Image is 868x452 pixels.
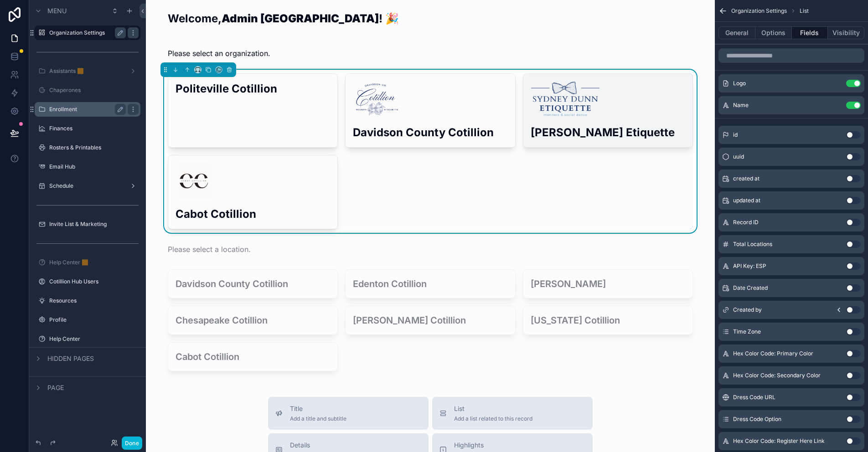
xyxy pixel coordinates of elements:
h2: Politeville Cotillion [176,81,330,96]
button: TitleAdd a title and subtitle [268,397,429,430]
button: General [718,26,755,39]
span: Details [290,441,369,450]
label: Cotillion Hub Users [49,278,139,285]
span: Menu [47,6,67,15]
span: List [454,404,532,413]
img: No-background.png [531,81,600,118]
label: Chaperones [49,87,139,94]
label: Resources [49,297,139,304]
span: API Key: ESP [733,262,766,270]
span: created at [733,175,759,182]
span: Add a list related to this record [454,415,532,422]
span: Time Zone [733,328,761,335]
span: Logo [733,80,746,87]
span: Organization Settings [731,7,787,15]
h2: Cabot Cotillion [176,206,330,221]
label: Invite List & Marketing [49,221,139,228]
label: Enrollment [49,106,122,113]
label: Organization Settings [49,29,122,36]
a: Politeville Cotillion [168,73,338,148]
label: Help Center [49,335,139,343]
label: Help Center 🟧 [49,259,139,266]
a: No-background.png[PERSON_NAME] Etiquette [523,73,693,148]
span: Add a title and subtitle [290,415,346,422]
span: updated at [733,197,760,204]
button: Fields [792,26,828,39]
span: Hex Color Code: Secondary Color [733,372,821,379]
label: Profile [49,316,139,324]
span: Dress Code URL [733,394,775,401]
span: Date Created [733,284,768,292]
img: 480292721_122140520198463092_320870720974615511_n.jpg [176,163,212,199]
span: Page [47,383,64,392]
h2: Davidson County Cotillion [353,125,507,140]
button: Options [755,26,792,39]
label: Assistants 🟧 [49,67,126,75]
button: Visibility [828,26,864,39]
span: Total Locations [733,241,772,248]
span: Created by [733,306,762,313]
span: uuid [733,153,744,160]
span: Dress Code Option [733,416,781,423]
span: Highlights [454,441,536,450]
a: 480292721_122140520198463092_320870720974615511_n.jpgCabot Cotillion [168,155,338,229]
img: Davidson-Co.-Cotillion-transparent-(1).png [353,81,401,118]
span: Name [733,102,749,109]
span: Title [290,404,346,413]
label: Finances [49,125,139,132]
span: Hex Color Code: Primary Color [733,350,813,357]
span: id [733,131,738,139]
a: Davidson-Co.-Cotillion-transparent-(1).pngDavidson County Cotillion [345,73,515,148]
label: Schedule [49,182,126,190]
button: Done [122,437,142,450]
button: ListAdd a list related to this record [432,397,593,430]
span: List [800,7,809,15]
span: Record ID [733,219,759,226]
span: Hidden pages [47,354,94,363]
label: Rosters & Printables [49,144,139,151]
h2: [PERSON_NAME] Etiquette [531,125,685,140]
label: Email Hub [49,163,139,170]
